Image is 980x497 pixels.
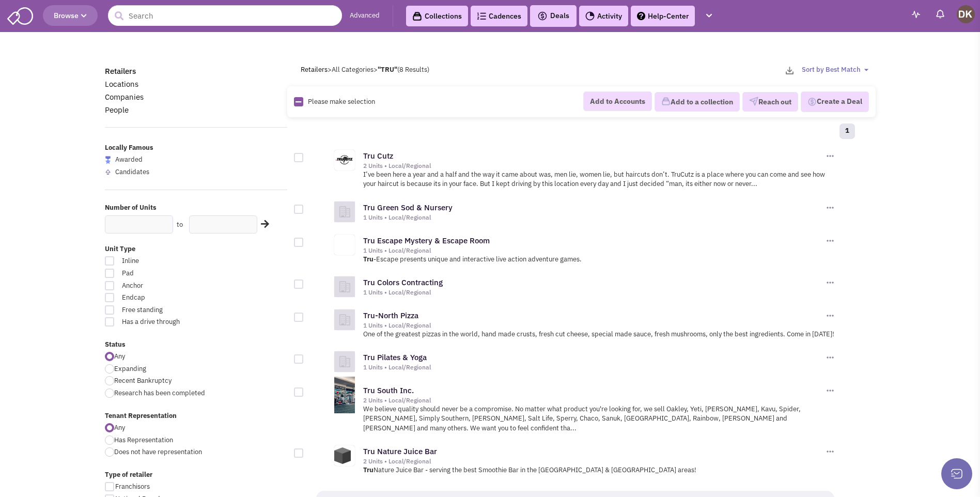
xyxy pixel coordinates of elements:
[363,465,836,475] p: Nature Juice Bar - serving the best Smoothie Bar in the [GEOGRAPHIC_DATA] & [GEOGRAPHIC_DATA] areas!
[363,352,427,362] a: Tru Pilates & Yoga
[105,203,288,213] label: Number of Units
[363,213,824,222] div: 1 Units • Local/Regional
[301,65,328,74] a: Retailers
[332,65,429,74] span: All Categories (8 Results)
[308,97,375,106] span: Please make selection
[363,203,453,212] a: Tru Green Sod & Nursery
[363,277,443,287] a: Tru Colors Contracting
[115,305,230,315] span: Free standing
[114,364,146,373] span: Expanding
[254,218,271,231] div: Search Nearby
[363,151,393,161] a: Tru Cutz
[406,6,468,26] a: Collections
[114,423,125,432] span: Any
[105,156,111,164] img: locallyfamous-largeicon.png
[363,288,824,297] div: 1 Units • Local/Regional
[114,447,202,456] span: Does not have representation
[7,5,33,25] img: SmartAdmin
[583,91,652,111] button: Add to Accounts
[363,405,836,433] p: We believe quality should never be a compromise. No matter what product you're looking for, we se...
[363,446,437,456] a: Tru Nature Juice Bar
[839,123,855,139] a: 1
[363,457,824,465] div: 2 Units • Local/Regional
[534,9,572,23] button: Deals
[114,436,173,444] span: Has Representation
[363,396,824,405] div: 2 Units • Local/Regional
[105,105,129,115] a: People
[655,92,740,112] button: Add to a collection
[363,321,824,330] div: 1 Units • Local/Regional
[177,220,183,230] label: to
[105,340,288,350] label: Status
[363,385,414,395] a: Tru South Inc.
[294,97,303,106] img: Rectangle.png
[105,411,288,421] label: Tenant Representation
[363,330,836,339] p: One of the greatest pizzas in the world, hand made crusts, fresh cut cheese, special made sauce, ...
[43,5,98,26] button: Browse
[105,92,144,102] a: Companies
[105,66,136,76] a: Retailers
[363,363,824,371] div: 1 Units • Local/Regional
[114,352,125,361] span: Any
[105,79,138,89] a: Locations
[105,470,288,480] label: Type of retailer
[637,12,645,20] img: help.png
[105,244,288,254] label: Unit Type
[114,376,172,385] span: Recent Bankruptcy
[115,155,143,164] span: Awarded
[115,167,149,176] span: Candidates
[114,389,205,397] span: Research has been completed
[350,11,380,21] a: Advanced
[115,281,230,291] span: Anchor
[471,6,527,26] a: Cadences
[631,6,695,26] a: Help-Center
[363,465,374,474] b: Tru
[742,92,798,112] button: Reach out
[661,97,671,106] img: icon-collection-lavender.png
[105,143,288,153] label: Locally Famous
[115,293,230,303] span: Endcap
[54,11,87,20] span: Browse
[115,269,230,278] span: Pad
[579,6,628,26] a: Activity
[807,96,817,107] img: Deal-Dollar.png
[749,97,758,106] img: VectorPaper_Plane.png
[374,65,378,74] span: >
[363,246,824,255] div: 1 Units • Local/Regional
[105,169,111,175] img: locallyfamous-upvote.png
[786,67,794,74] img: download-2-24.png
[363,162,824,170] div: 2 Units • Local/Regional
[537,10,548,22] img: icon-deals.svg
[801,91,869,112] button: Create a Deal
[115,256,230,266] span: Inline
[363,255,374,263] b: Tru
[585,11,595,21] img: Activity.png
[477,12,486,20] img: Cadences_logo.png
[363,310,418,320] a: Tru-North Pizza
[108,5,342,26] input: Search
[115,482,150,491] span: Franchisors
[363,255,836,265] p: -Escape presents unique and interactive live action adventure games.
[328,65,332,74] span: >
[537,11,569,20] span: Deals
[412,11,422,21] img: icon-collection-lavender-black.svg
[957,5,975,23] img: Donnie Keller
[378,65,397,74] b: "TRU"
[363,236,490,245] a: Tru Escape Mystery & Escape Room
[115,317,230,327] span: Has a drive through
[363,170,836,189] p: I’ve been here a year and a half and the way it came about was, men lie, women lie, but haircuts ...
